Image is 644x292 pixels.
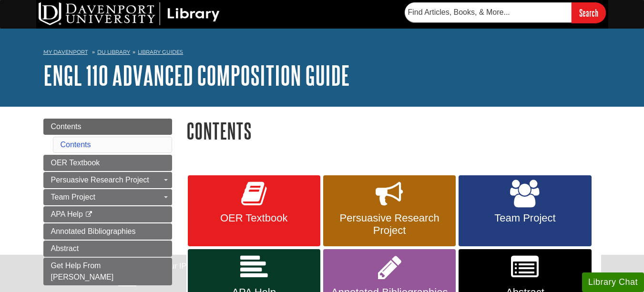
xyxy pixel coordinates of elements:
[43,189,172,205] a: Team Project
[195,212,313,224] span: OER Textbook
[43,241,172,257] a: Abstract
[43,258,172,285] a: Get Help From [PERSON_NAME]
[51,262,114,281] span: Get Help From [PERSON_NAME]
[51,159,100,167] span: OER Textbook
[51,193,95,201] span: Team Project
[51,244,79,252] span: Abstract
[43,172,172,188] a: Persuasive Research Project
[43,48,88,56] a: My Davenport
[97,49,130,55] a: DU Library
[51,210,83,218] span: APA Help
[405,2,606,23] form: Searches DU Library's articles, books, and more
[459,175,591,247] a: Team Project
[188,175,320,247] a: OER Textbook
[582,272,644,292] button: Library Chat
[572,2,606,23] input: Search
[43,46,601,61] nav: breadcrumb
[43,206,172,222] a: APA Help
[51,227,136,235] span: Annotated Bibliographies
[323,175,456,247] a: Persuasive Research Project
[405,2,572,22] input: Find Articles, Books, & More...
[43,223,172,240] a: Annotated Bibliographies
[186,119,601,143] h1: Contents
[43,155,172,171] a: OER Textbook
[466,212,584,224] span: Team Project
[51,176,149,184] span: Persuasive Research Project
[138,49,183,55] a: Library Guides
[51,122,82,131] span: Contents
[85,211,93,218] i: This link opens in a new window
[330,212,449,237] span: Persuasive Research Project
[61,141,91,149] a: Contents
[39,2,220,25] img: DU Library
[43,119,172,135] a: Contents
[43,60,350,90] a: ENGL 110 Advanced Composition Guide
